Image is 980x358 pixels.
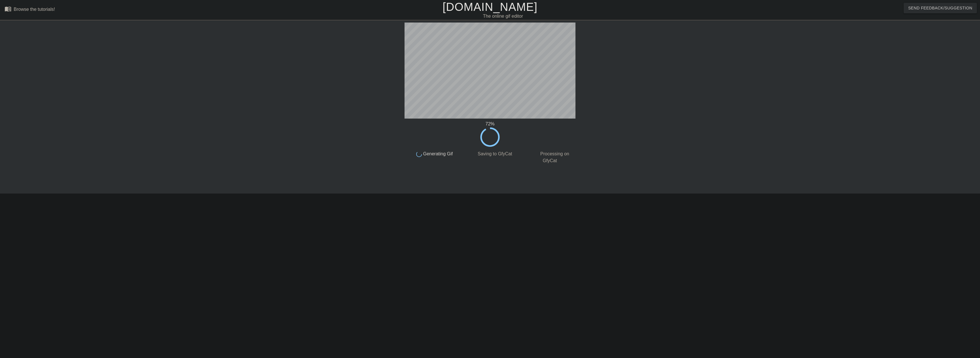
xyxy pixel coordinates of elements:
[476,151,512,156] span: Saving to GfyCat
[539,151,569,163] span: Processing on GfyCat
[442,1,537,13] a: [DOMAIN_NAME]
[5,5,55,14] a: Browse the tutorials!
[405,121,575,127] div: 72 %
[908,5,972,12] span: Send Feedback/Suggestion
[904,3,977,13] button: Send Feedback/Suggestion
[14,7,55,12] div: Browse the tutorials!
[422,151,453,156] span: Generating Gif
[5,5,11,12] span: menu_book
[330,13,677,20] div: The online gif editor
